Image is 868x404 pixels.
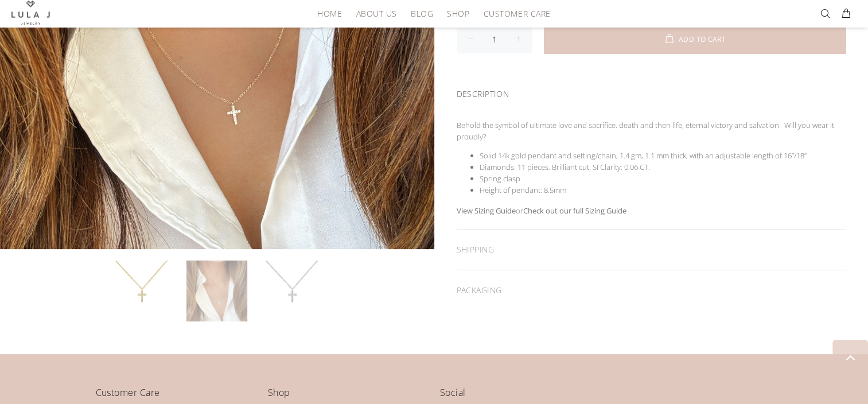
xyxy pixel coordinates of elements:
a: View Sizing Guide [457,205,516,216]
div: SHIPPING [457,230,846,270]
p: or [457,205,846,216]
a: Shop [440,5,476,22]
span: Behold the symbol of ultimate love and sacrifice, death and then life, eternal victory and salvat... [457,120,834,142]
a: HOME [310,5,349,22]
a: About Us [349,5,403,22]
li: Height of pendant: 8.5mm [480,184,846,196]
a: Customer Care [476,5,550,22]
button: ADD TO CART [544,25,846,53]
span: HOME [317,9,342,18]
li: Spring clasp [480,173,846,184]
a: BACK TO TOP [832,340,868,375]
a: Blog [404,5,440,22]
span: ADD TO CART [679,36,726,43]
span: Blog [411,9,433,18]
div: DESCRIPTION [457,74,846,110]
li: Solid 14k gold pendant and setting/chain, 1.4 gm, 1.1 mm thick, with an adjustable length of 16”/18” [480,150,846,161]
span: About Us [356,9,396,18]
a: Check out our full Sizing Guide [523,205,626,216]
div: PACKAGING [457,270,846,310]
span: Customer Care [483,9,550,18]
span: Shop [447,9,469,18]
li: Diamonds: 11 pieces, Brilliant cut. SI Clarity, 0.06 CT. [480,161,846,173]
